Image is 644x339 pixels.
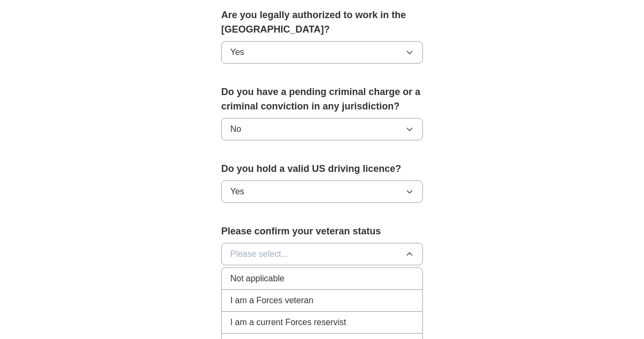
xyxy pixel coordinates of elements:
[221,118,423,140] button: No
[230,185,244,198] span: Yes
[221,162,423,176] label: Do you hold a valid US driving licence?
[230,272,284,285] span: Not applicable
[221,224,423,239] label: Please confirm your veteran status
[221,41,423,64] button: Yes
[230,294,313,307] span: I am a Forces veteran
[221,85,423,114] label: Do you have a pending criminal charge or a criminal conviction in any jurisdiction?
[221,180,423,203] button: Yes
[230,316,346,329] span: I am a current Forces reservist
[221,8,423,37] label: Are you legally authorized to work in the [GEOGRAPHIC_DATA]?
[230,123,241,136] span: No
[221,243,423,265] button: Please select...
[230,248,288,261] span: Please select...
[230,46,244,59] span: Yes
